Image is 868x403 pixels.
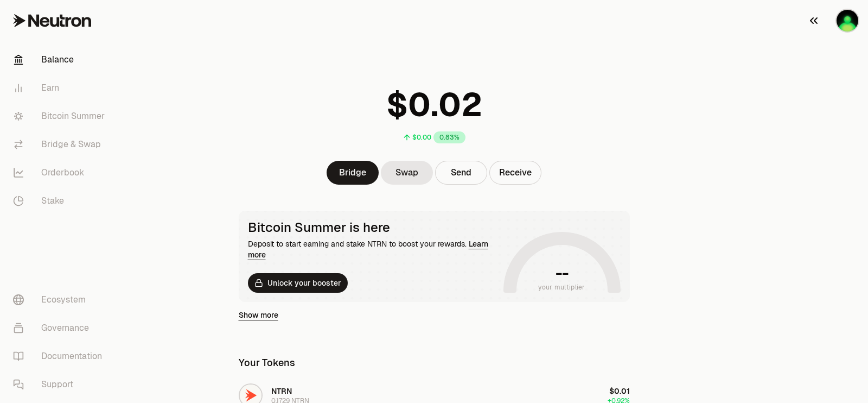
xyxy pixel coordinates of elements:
[4,102,117,130] a: Bitcoin Summer
[538,282,585,293] span: your multiplier
[239,355,295,370] div: Your Tokens
[4,159,117,187] a: Orderbook
[412,133,431,142] div: $0.00
[4,187,117,215] a: Stake
[4,46,117,74] a: Balance
[433,131,465,143] div: 0.83%
[239,310,278,320] a: Show more
[556,265,568,282] h1: --
[248,273,348,293] button: Unlock your booster
[4,130,117,159] a: Bridge & Swap
[489,161,541,185] button: Receive
[435,161,487,185] button: Send
[381,161,433,185] a: Swap
[248,220,499,235] div: Bitcoin Summer is here
[4,286,117,314] a: Ecosystem
[271,386,292,396] span: NTRN
[4,74,117,102] a: Earn
[837,10,858,32] img: 3
[248,238,499,260] div: Deposit to start earning and stake NTRN to boost your rewards.
[4,314,117,342] a: Governance
[609,386,630,396] span: $0.01
[4,342,117,370] a: Documentation
[4,370,117,399] a: Support
[327,161,379,185] a: Bridge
